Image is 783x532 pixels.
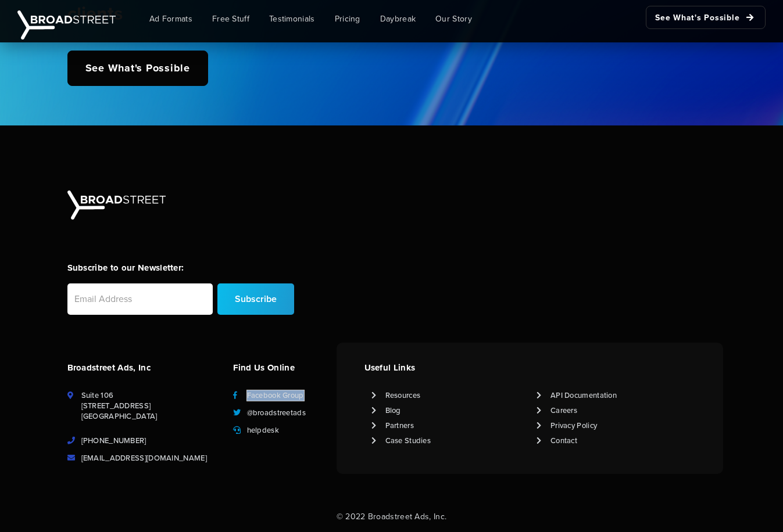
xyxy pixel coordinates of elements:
a: [EMAIL_ADDRESS][DOMAIN_NAME] [81,453,207,463]
span: Free Stuff [212,13,249,25]
span: Pricing [335,13,360,25]
a: Contact [550,436,577,446]
input: Subscribe [217,283,294,315]
h4: Broadstreet Ads, Inc [67,361,219,374]
span: Testimonials [269,13,315,25]
a: Daybreak [371,6,424,32]
a: See What's Possible [646,6,766,29]
a: Pricing [326,6,369,32]
a: Free Stuff [203,6,258,32]
a: Careers [550,405,577,416]
a: Resources [385,390,421,401]
a: See What's Possible [67,51,208,86]
h4: Useful Links [364,361,695,374]
span: Ad Formats [149,13,192,25]
a: Facebook Group [247,390,304,401]
a: Partners [385,420,414,431]
h4: Find Us Online [233,361,330,374]
h4: Subscribe to our Newsletter: [67,261,294,274]
a: API Documentation [550,390,617,401]
img: Broadstreet | The Ad Manager for Small Publishers [17,10,116,39]
a: @broadstreetads [247,408,306,418]
a: helpdesk [247,425,279,436]
span: Our Story [435,13,472,25]
span: Daybreak [380,13,416,25]
li: Suite 106 [STREET_ADDRESS] [GEOGRAPHIC_DATA] [67,390,219,422]
a: Our Story [427,6,481,32]
input: Email Address [67,283,213,315]
a: Blog [385,405,401,416]
a: [PHONE_NUMBER] [81,436,146,446]
a: Testimonials [260,6,324,32]
a: Privacy Policy [550,420,597,431]
a: Ad Formats [141,6,201,32]
img: Broadstreet | The Ad Manager for Small Publishers [67,190,166,220]
a: Case Studies [385,436,431,446]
